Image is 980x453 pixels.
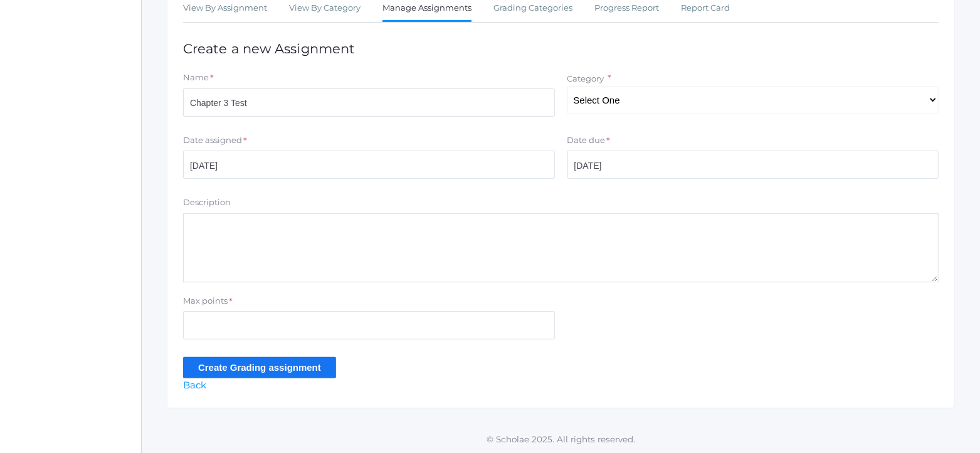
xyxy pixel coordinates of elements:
label: Date due [567,134,606,147]
label: Max points [183,295,228,307]
label: Description [183,196,231,209]
input: Create Grading assignment [183,357,336,378]
h1: Create a new Assignment [183,41,939,56]
label: Date assigned [183,134,242,147]
a: Back [183,379,206,391]
label: Name [183,72,209,84]
label: Category [567,73,604,83]
p: © Scholae 2025. All rights reserved. [142,433,980,445]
